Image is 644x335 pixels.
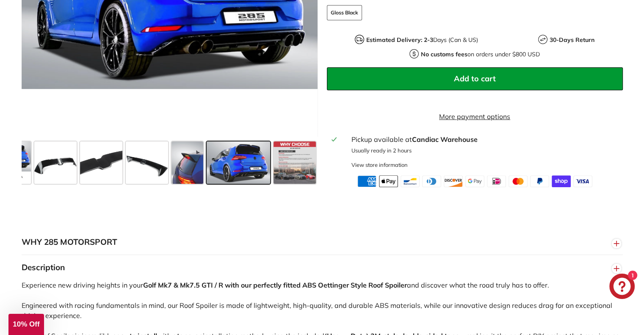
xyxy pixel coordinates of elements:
[412,135,477,144] strong: Candiac Warehouse
[465,175,484,187] img: google_pay
[401,175,420,187] img: bancontact
[351,161,407,169] div: View store information
[421,50,540,59] p: on orders under $800 USD
[607,274,637,301] inbox-online-store-chat: Shopify online store chat
[143,281,407,289] strong: Golf Mk7 & Mk7.5 GTI / R with our perfectly fitted ABS Oettinger Style Roof Spoiler
[351,134,617,144] div: Pickup available at
[444,175,463,187] img: discover
[366,36,433,44] strong: Estimated Delivery: 2-3
[366,36,478,44] p: Days (Can & US)
[509,175,528,187] img: master
[530,175,549,187] img: paypal
[379,175,398,187] img: apple_pay
[454,74,496,83] span: Add to cart
[357,175,376,187] img: american_express
[22,255,623,280] button: Description
[550,36,594,44] strong: 30-Days Return
[422,175,441,187] img: diners_club
[327,111,623,122] a: More payment options
[421,50,467,58] strong: No customs fees
[552,175,571,187] img: shopify_pay
[8,314,44,335] div: 10% Off
[22,230,623,255] button: WHY 285 MOTORSPORT
[487,175,506,187] img: ideal
[13,320,39,328] span: 10% Off
[573,175,592,187] img: visa
[327,67,623,90] button: Add to cart
[351,147,617,155] p: Usually ready in 2 hours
